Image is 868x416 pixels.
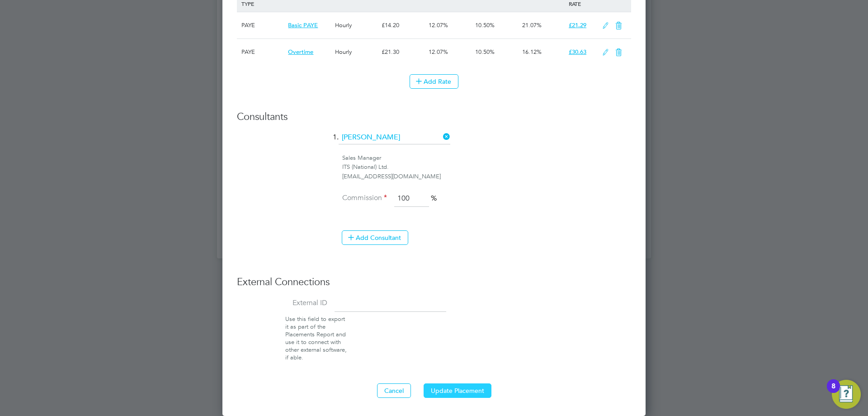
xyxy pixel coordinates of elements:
[342,230,408,245] button: Add Consultant
[569,21,586,29] span: £21.29
[429,48,448,56] span: 12.07%
[429,21,448,29] span: 12.07%
[285,315,347,361] span: Use this field to export it as part of the Placements Report and use it to connect with other ext...
[831,386,835,398] div: 8
[522,48,542,56] span: 16.12%
[832,380,861,409] button: Open Resource Center, 8 new notifications
[239,12,286,38] div: PAYE
[333,39,379,65] div: Hourly
[377,383,411,398] button: Cancel
[342,163,631,172] div: ITS (National) Ltd.
[333,12,379,38] div: Hourly
[239,39,286,65] div: PAYE
[288,48,313,56] span: Overtime
[410,74,458,89] button: Add Rate
[379,39,426,65] div: £21.30
[237,298,327,308] label: External ID
[379,12,426,38] div: £14.20
[431,194,437,203] span: %
[288,21,318,29] span: Basic PAYE
[237,276,631,289] h3: External Connections
[237,131,631,153] li: 1.
[342,172,631,182] div: [EMAIL_ADDRESS][DOMAIN_NAME]
[342,193,387,203] label: Commission
[522,21,542,29] span: 21.07%
[424,383,491,398] button: Update Placement
[339,131,450,144] input: Search for...
[342,153,631,163] div: Sales Manager
[569,48,586,56] span: £30.63
[475,48,495,56] span: 10.50%
[475,21,495,29] span: 10.50%
[237,110,631,124] h3: Consultants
